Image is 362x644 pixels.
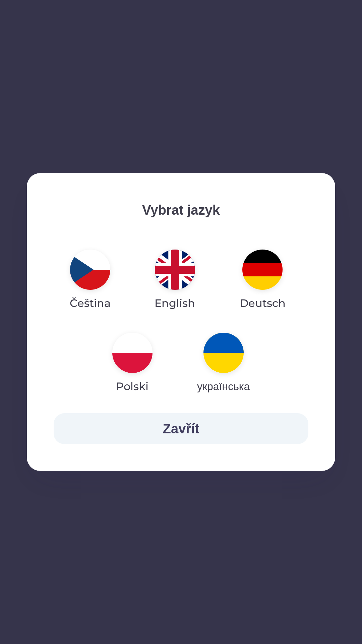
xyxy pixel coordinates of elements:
[54,244,127,317] button: Čeština
[116,378,148,394] p: Polski
[242,250,283,290] img: de flag
[138,244,211,317] button: English
[240,295,286,311] p: Deutsch
[96,327,169,400] button: Polski
[54,413,308,444] button: Zavřít
[70,295,111,311] p: Čeština
[70,250,110,290] img: cs flag
[203,333,244,373] img: uk flag
[224,244,302,317] button: Deutsch
[155,250,195,290] img: en flag
[155,295,195,311] p: English
[112,333,153,373] img: pl flag
[197,378,250,394] p: українська
[181,327,266,400] button: українська
[54,200,308,220] p: Vybrat jazyk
